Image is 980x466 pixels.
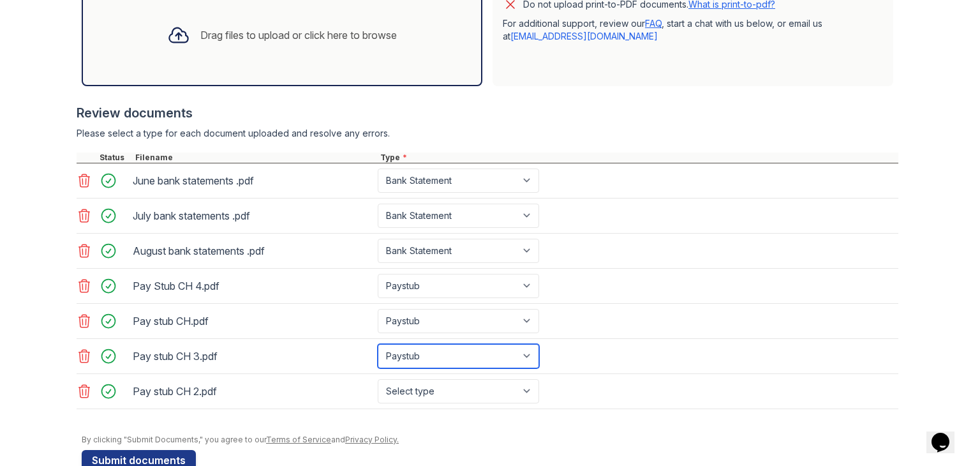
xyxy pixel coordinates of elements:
[133,241,373,261] div: August bank statements .pdf
[503,17,883,43] p: For additional support, review our , start a chat with us below, or email us at
[378,153,898,163] div: Type
[82,435,898,445] div: By clicking "Submit Documents," you agree to our and
[133,153,378,163] div: Filename
[645,18,662,29] a: FAQ
[133,346,373,366] div: Pay stub CH 3.pdf
[133,206,373,226] div: July bank statements .pdf
[133,276,373,296] div: Pay Stub CH 4.pdf
[77,104,898,122] div: Review documents
[926,415,967,453] iframe: chat widget
[345,435,399,444] a: Privacy Policy.
[510,31,658,41] a: [EMAIL_ADDRESS][DOMAIN_NAME]
[133,170,373,191] div: June bank statements .pdf
[77,127,898,140] div: Please select a type for each document uploaded and resolve any errors.
[133,381,373,402] div: Pay stub CH 2.pdf
[266,435,331,444] a: Terms of Service
[97,153,133,163] div: Status
[200,27,397,43] div: Drag files to upload or click here to browse
[133,311,373,331] div: Pay stub CH.pdf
